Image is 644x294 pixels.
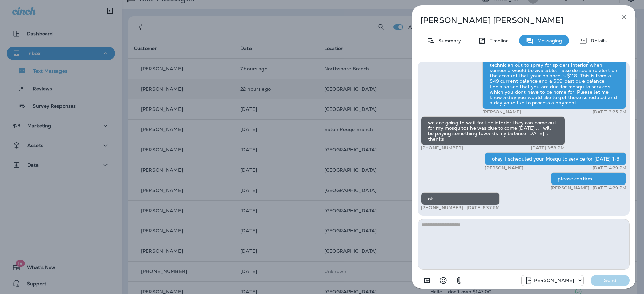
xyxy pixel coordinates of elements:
p: Summary [435,38,461,43]
p: [DATE] 3:25 PM [593,109,626,115]
p: Messaging [534,38,562,43]
p: [DATE] 4:29 PM [593,165,626,171]
p: Timeline [486,38,509,43]
div: please confirm [551,172,626,185]
p: [PERSON_NAME] [485,165,523,171]
p: Details [587,38,607,43]
p: [PERSON_NAME] [PERSON_NAME] [420,16,605,25]
p: [DATE] 4:29 PM [593,185,626,191]
button: Select an emoji [436,274,450,287]
button: Add in a premade template [420,274,434,287]
p: [DATE] 3:53 PM [531,145,565,151]
p: [PERSON_NAME] [532,278,574,283]
div: okay, I scheduled your Mosquito service for [DATE] 1-3 [485,152,626,165]
p: [DATE] 6:37 PM [467,205,500,211]
p: [PHONE_NUMBER] [421,145,463,151]
p: [PERSON_NAME] [482,109,521,115]
div: ok [421,192,500,205]
p: [PHONE_NUMBER] [421,205,463,211]
div: HI, I am sorry for the late response. I can get the technician out to spray for spiders interior ... [482,53,626,109]
div: we are going to wait for the interior they can come out for my mosquitos he was due to come [DATE... [421,116,565,145]
p: [PERSON_NAME] [551,185,589,191]
div: +1 (504) 576-9603 [522,276,584,285]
